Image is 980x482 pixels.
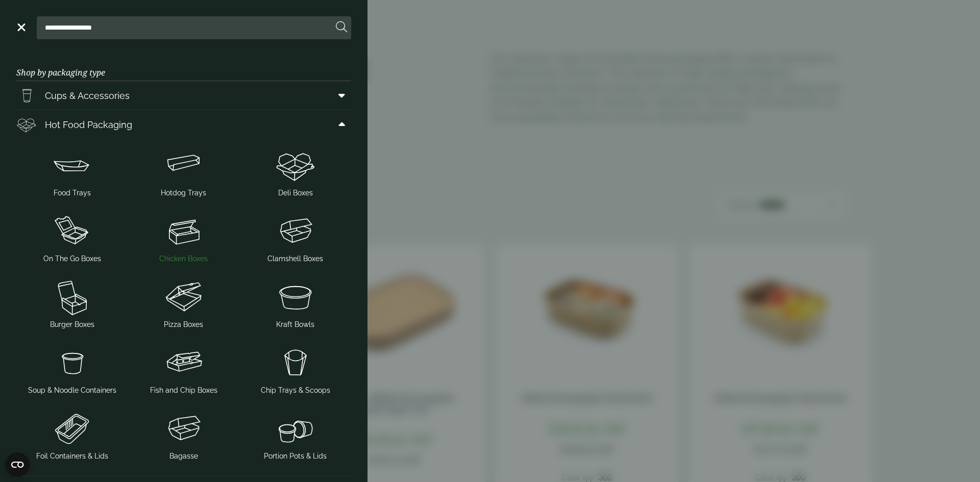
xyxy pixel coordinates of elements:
span: Hot Food Packaging [45,118,132,132]
a: Chip Trays & Scoops [243,340,347,398]
a: Kraft Bowls [243,274,347,332]
a: Soup & Noodle Containers [20,340,124,398]
img: Deli_box.svg [243,145,347,186]
a: Fish and Chip Boxes [132,340,236,398]
img: Food_tray.svg [20,145,124,186]
img: Burger_box.svg [20,276,124,317]
a: Hot Food Packaging [16,110,351,139]
img: OnTheGo_boxes.svg [20,211,124,251]
span: On The Go Boxes [43,253,101,264]
img: Clamshell_box.svg [132,408,236,449]
span: Portion Pots & Lids [264,451,327,462]
span: Pizza Boxes [164,319,203,330]
img: SoupNoodle_container.svg [20,342,124,383]
img: PortionPots.svg [243,408,347,449]
img: Clamshell_box.svg [243,211,347,251]
img: Chicken_box-1.svg [132,211,236,251]
a: Deli Boxes [243,143,347,200]
span: Food Trays [54,188,91,198]
a: Food Trays [20,143,124,200]
img: Foil_container.svg [20,408,124,449]
button: Open CMP widget [5,452,30,477]
span: Deli Boxes [278,188,313,198]
a: Clamshell Boxes [243,209,347,266]
span: Cups & Accessories [45,89,130,103]
h3: Shop by packaging type [16,52,351,81]
span: Clamshell Boxes [267,253,323,264]
a: Chicken Boxes [132,209,236,266]
a: Cups & Accessories [16,81,351,110]
img: Deli_box.svg [16,114,37,135]
img: PintNhalf_cup.svg [16,85,37,106]
span: Soup & Noodle Containers [28,385,116,396]
img: Hotdog_tray.svg [132,145,236,186]
img: FishNchip_box.svg [132,342,236,383]
a: Hotdog Trays [132,143,236,200]
span: Chicken Boxes [159,253,208,264]
span: Fish and Chip Boxes [150,385,217,396]
img: Pizza_boxes.svg [132,276,236,317]
a: Pizza Boxes [132,274,236,332]
a: Burger Boxes [20,274,124,332]
span: Chip Trays & Scoops [261,385,330,396]
img: SoupNsalad_bowls.svg [243,276,347,317]
a: Portion Pots & Lids [243,406,347,464]
img: Chip_tray.svg [243,342,347,383]
span: Burger Boxes [50,319,94,330]
span: Kraft Bowls [276,319,314,330]
span: Bagasse [169,451,198,462]
a: Bagasse [132,406,236,464]
a: Foil Containers & Lids [20,406,124,464]
a: On The Go Boxes [20,209,124,266]
span: Hotdog Trays [161,188,206,198]
span: Foil Containers & Lids [36,451,108,462]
